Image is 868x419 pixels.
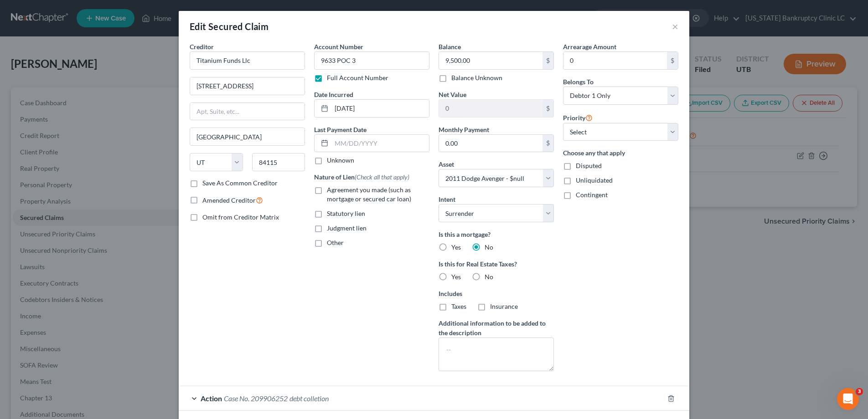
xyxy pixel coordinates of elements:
label: Account Number [314,42,363,51]
label: Net Value [439,90,466,99]
span: Asset [439,160,454,168]
span: 3 [856,388,863,395]
span: Action [201,394,222,403]
label: Is this for Real Estate Taxes? [439,259,554,269]
span: Belongs To [563,78,594,86]
label: Full Account Number [327,73,388,82]
iframe: Intercom live chat [837,388,859,410]
span: Omit from Creditor Matrix [202,213,279,221]
span: Contingent [576,191,608,199]
label: Arrearage Amount [563,42,616,51]
label: Monthly Payment [439,125,489,134]
label: Last Payment Date [314,125,367,134]
label: Date Incurred [314,90,353,99]
div: Edit Secured Claim [190,20,269,33]
input: Enter zip... [252,153,305,171]
button: × [672,21,678,32]
input: 0.00 [439,100,542,117]
input: Search creditor by name... [190,51,305,70]
label: Balance Unknown [451,73,502,82]
label: Is this a mortgage? [439,230,554,239]
span: Taxes [451,302,466,310]
label: Includes [439,289,554,298]
label: Save As Common Creditor [202,179,278,188]
label: Intent [439,194,455,204]
span: Yes [451,243,461,251]
span: Judgment lien [327,224,367,232]
span: Insurance [490,302,518,310]
input: MM/DD/YYYY [331,100,429,117]
span: Agreement you made (such as mortgage or secured car loan) [327,186,411,203]
span: Statutory lien [327,209,365,217]
span: Unliquidated [576,176,613,184]
input: -- [314,51,429,70]
input: 0.00 [439,135,542,152]
div: $ [542,135,553,152]
input: Apt, Suite, etc... [190,103,305,120]
label: Nature of Lien [314,172,409,182]
label: Balance [439,42,461,51]
div: $ [667,52,678,69]
input: Enter address... [190,77,305,95]
input: 0.00 [439,52,542,69]
span: No [485,273,493,281]
span: Creditor [190,43,214,51]
label: Priority [563,112,593,123]
span: Case No. 209906252 [224,394,288,403]
div: $ [542,100,553,117]
div: $ [542,52,553,69]
input: 0.00 [563,52,667,69]
input: Enter city... [190,128,305,145]
label: Additional information to be added to the description [439,318,554,337]
span: No [485,243,493,251]
span: Amended Creditor [202,196,256,204]
span: Disputed [576,162,602,169]
span: Other [327,239,344,246]
span: debt colletion [289,394,329,403]
span: (Check all that apply) [355,173,409,181]
input: MM/DD/YYYY [331,135,429,152]
label: Choose any that apply [563,148,678,158]
span: Yes [451,273,461,281]
label: Unknown [327,156,354,165]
